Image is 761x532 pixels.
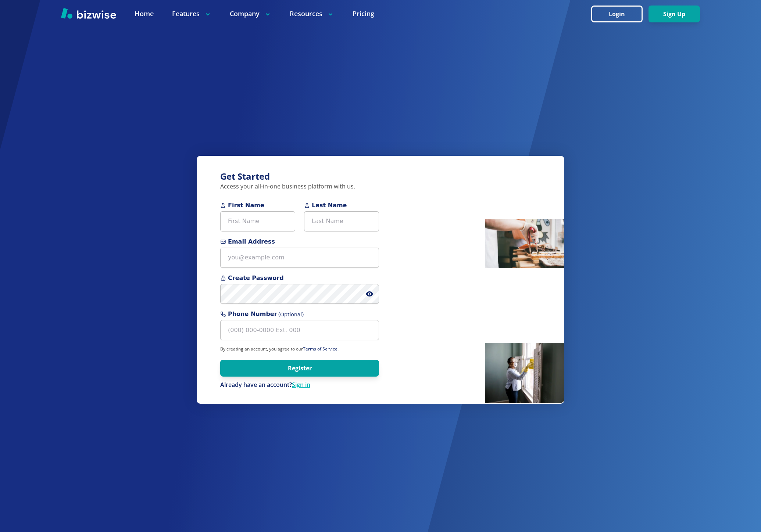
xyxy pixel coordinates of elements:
[403,250,482,308] img: Man inspecting coffee beans
[403,156,482,247] img: Hairstylist blow drying hair
[292,381,310,389] a: Sign in
[61,8,116,19] img: Bizwise Logo
[220,360,379,377] button: Register
[353,9,374,18] a: Pricing
[591,6,643,22] button: Login
[230,9,271,18] p: Company
[591,11,649,18] a: Login
[649,11,700,18] a: Sign Up
[172,9,211,18] p: Features
[649,6,700,22] button: Sign Up
[303,346,337,352] a: Terms of Service
[135,9,154,18] a: Home
[220,274,379,283] span: Create Password
[220,381,379,389] p: Already have an account?
[220,381,379,389] div: Already have an account?Sign in
[220,346,379,352] p: By creating an account, you agree to our .
[220,183,379,191] p: Access your all-in-one business platform with us.
[403,310,482,403] img: Barber cutting hair
[220,248,379,268] input: you@example.com
[485,219,564,268] img: Pastry chef making pastries
[220,211,295,231] input: First Name
[220,320,379,340] input: (000) 000-0000 Ext. 000
[220,201,295,210] span: First Name
[304,201,379,210] span: Last Name
[278,311,304,319] span: (Optional)
[220,170,379,183] h3: Get Started
[220,310,379,319] span: Phone Number
[220,237,379,246] span: Email Address
[485,271,564,340] img: Man working on laptop
[304,211,379,231] input: Last Name
[290,9,334,18] p: Resources
[485,343,564,403] img: Cleaner sanitizing windows
[485,156,564,216] img: People waiting at coffee bar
